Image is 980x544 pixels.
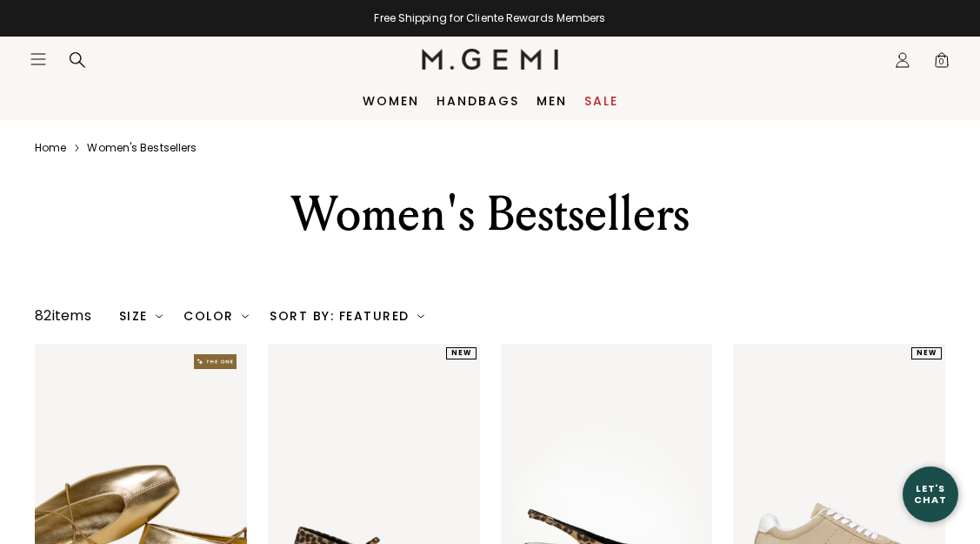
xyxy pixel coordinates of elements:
[537,94,567,108] a: Men
[87,141,197,155] a: Women's bestsellers
[35,141,66,155] a: Home
[119,309,163,323] div: Size
[168,183,813,245] div: Women's Bestsellers
[270,309,424,323] div: Sort By: Featured
[911,347,942,359] div: NEW
[446,347,477,359] div: NEW
[194,354,237,369] img: The One tag
[584,94,618,108] a: Sale
[183,309,249,323] div: Color
[422,49,558,70] img: M.Gemi
[437,94,519,108] a: Handbags
[933,55,950,72] span: 0
[903,483,958,505] div: Let's Chat
[242,312,249,319] img: chevron-down.svg
[30,50,47,68] button: Open site menu
[363,94,419,108] a: Women
[35,306,91,326] div: 82 items
[417,312,424,319] img: chevron-down.svg
[156,312,163,319] img: chevron-down.svg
